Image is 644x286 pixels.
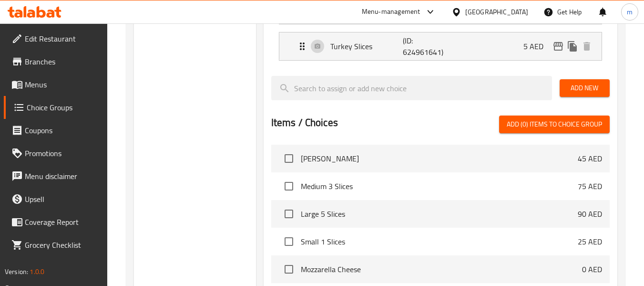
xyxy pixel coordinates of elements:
span: Choice Groups [27,102,100,113]
h2: Items / Choices [271,116,338,130]
span: 1.0.0 [30,265,44,278]
span: Select choice [279,204,299,224]
span: Promotions [25,148,100,159]
span: Edit Restaurant [25,33,100,44]
a: Choice Groups [4,96,108,119]
span: [PERSON_NAME] [301,153,578,164]
span: Select choice [279,232,299,252]
span: Grocery Checklist [25,239,100,251]
a: Grocery Checklist [4,233,108,256]
span: Select choice [279,148,299,169]
p: 0 AED [582,264,602,275]
p: 75 AED [578,180,602,192]
a: Coverage Report [4,211,108,233]
button: Add New [560,79,610,97]
div: Menu-management [362,6,420,18]
div: [GEOGRAPHIC_DATA] [465,7,528,17]
p: Turkey Slices [330,41,403,52]
p: 5 AED [523,41,551,52]
span: Medium 3 Slices [301,180,578,192]
button: edit [551,39,565,53]
input: search [271,76,552,100]
span: Menus [25,79,100,90]
a: Menu disclaimer [4,165,108,188]
button: duplicate [565,39,580,53]
span: Add (0) items to choice group [507,118,602,130]
p: (ID: 624961641) [403,35,451,58]
span: Small 1 Slices [301,236,578,247]
button: Add (0) items to choice group [499,116,610,133]
span: Coverage Report [25,216,100,228]
p: 45 AED [578,153,602,164]
p: 90 AED [578,208,602,220]
a: Coupons [4,119,108,142]
div: Expand [279,32,602,60]
a: Menus [4,73,108,96]
span: Coupons [25,125,100,136]
a: Upsell [4,188,108,211]
span: Upsell [25,193,100,205]
p: 25 AED [578,236,602,247]
button: delete [580,39,594,53]
span: Select choice [279,176,299,196]
a: Promotions [4,142,108,165]
span: Select choice [279,259,299,279]
span: Large 5 Slices [301,208,578,220]
span: Menu disclaimer [25,170,100,182]
span: Add New [567,82,602,94]
span: Version: [5,265,28,278]
a: Edit Restaurant [4,27,108,50]
span: Branches [25,56,100,67]
span: Mozzarella Cheese [301,264,582,275]
li: Expand [271,28,610,64]
a: Branches [4,50,108,73]
span: m [627,7,633,17]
